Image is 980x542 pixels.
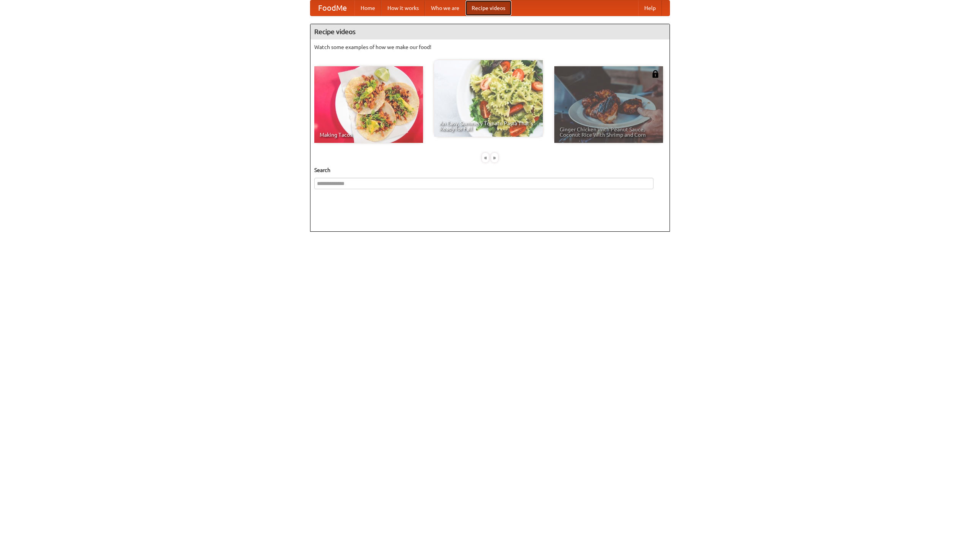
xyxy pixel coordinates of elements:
a: An Easy, Summery Tomato Pasta That's Ready for Fall [434,60,543,137]
span: An Easy, Summery Tomato Pasta That's Ready for Fall [439,121,537,131]
a: Who we are [425,0,465,16]
a: Making Tacos [314,66,423,143]
a: Recipe videos [465,0,511,16]
h5: Search [314,166,666,174]
div: » [491,153,498,162]
a: Help [638,0,662,16]
a: FoodMe [310,0,354,16]
h4: Recipe videos [310,24,670,39]
a: Home [354,0,381,16]
div: « [482,153,489,162]
p: Watch some examples of how we make our food! [314,43,666,51]
img: 483408.png [652,70,659,78]
a: How it works [381,0,425,16]
span: Making Tacos [320,132,418,138]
